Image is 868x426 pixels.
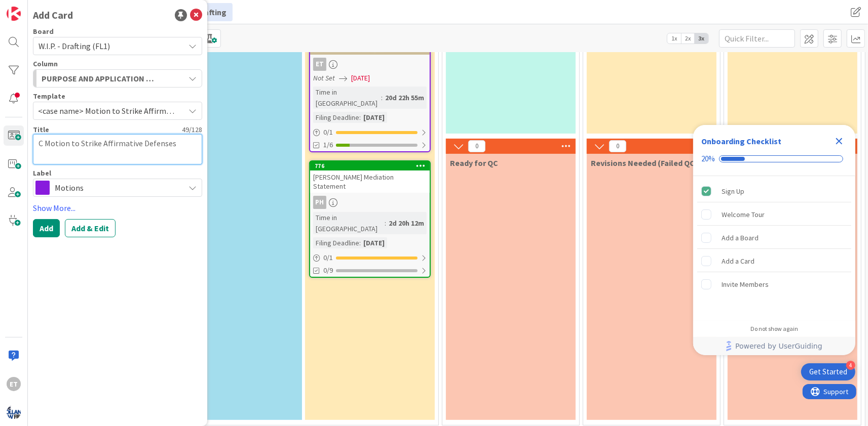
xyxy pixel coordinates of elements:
div: Open Get Started checklist, remaining modules: 4 [801,363,855,380]
span: <case name> Motion to Strike Affirmative Defenses [38,104,177,117]
i: Not Set [313,73,335,82]
div: PH [313,196,326,209]
div: Footer [693,337,855,355]
span: : [359,112,361,123]
button: PURPOSE AND APPLICATION OF DRAFTING AND FILING DESK [33,69,202,88]
label: Title [33,125,49,134]
div: Close Checklist [831,133,847,149]
span: Support [21,2,46,14]
div: 20% [701,154,715,163]
div: Add a Board is incomplete. [697,227,851,249]
div: Checklist progress: 20% [701,154,847,163]
textarea: <case name> Motion to Strike Affirmative Defenses [33,134,202,164]
div: 0/1 [310,126,430,139]
span: Label [33,169,51,177]
span: 0/9 [323,265,333,276]
div: ET [313,58,326,71]
div: Sign Up [722,185,744,197]
div: PH [310,196,430,209]
span: 3x [695,33,708,44]
span: Drafting [196,6,227,18]
div: Sign Up is complete. [697,180,851,202]
div: 20d 22h 55m [383,92,427,103]
img: Visit kanbanzone.com [7,7,21,21]
a: 776[PERSON_NAME] Mediation StatementPHTime in [GEOGRAPHIC_DATA]:2d 20h 12mFiling Deadline:[DATE]0... [309,160,431,278]
div: 776[PERSON_NAME] Mediation Statement [310,161,430,193]
div: 2d 20h 12m [386,218,427,229]
span: 0 / 1 [323,127,333,138]
button: Add & Edit [65,219,116,237]
div: [DATE] [361,112,387,123]
div: Time in [GEOGRAPHIC_DATA] [313,212,385,234]
span: : [359,237,361,248]
span: Powered by UserGuiding [735,340,822,352]
span: W.I.P. - Drafting (FL1) [39,41,110,51]
a: P3: [PERSON_NAME]: Motion for Class Certification -- DUE 8/29ETNot Set[DATE]Time in [GEOGRAPHIC_D... [309,22,431,152]
div: Add a Board [722,232,759,244]
span: 0 [609,140,626,152]
div: 0/1 [310,251,430,264]
span: 1x [667,33,681,44]
div: Filing Deadline [313,237,359,248]
span: [DATE] [351,73,370,83]
div: Welcome Tour is incomplete. [697,203,851,226]
div: Onboarding Checklist [701,135,781,147]
div: Invite Members [722,278,769,290]
div: Add Card [33,8,73,23]
a: Powered by UserGuiding [698,337,850,355]
a: Show More... [33,202,202,214]
div: Filing Deadline [313,112,359,123]
img: avatar [7,405,21,419]
span: Column [33,60,58,67]
div: 49 / 128 [52,125,202,134]
div: Add a Card is incomplete. [697,250,851,272]
span: Revisions Needed (Failed QC) [591,158,698,168]
div: [PERSON_NAME] Mediation Statement [310,171,430,193]
div: Add a Card [722,255,754,267]
span: 0 [468,140,485,152]
div: 4 [846,361,855,370]
span: : [385,218,386,229]
div: 776 [310,161,430,171]
span: 0 / 1 [323,252,333,263]
div: Checklist items [693,176,855,318]
div: Get Started [809,367,847,377]
div: 776 [315,162,430,169]
span: 2x [681,33,695,44]
button: Add [33,219,60,237]
div: Checklist Container [693,125,855,355]
span: Board [33,28,54,35]
span: Template [33,93,65,100]
div: ET [7,377,21,391]
div: Invite Members is incomplete. [697,273,851,295]
div: Welcome Tour [722,208,765,221]
span: PURPOSE AND APPLICATION OF DRAFTING AND FILING DESK [42,72,158,85]
span: Ready for QC [450,158,498,168]
input: Quick Filter... [719,29,795,48]
span: 1/6 [323,140,333,150]
div: Do not show again [750,325,798,333]
span: : [381,92,383,103]
div: [DATE] [361,237,387,248]
div: ET [310,58,430,71]
span: Motions [55,181,179,195]
div: Time in [GEOGRAPHIC_DATA] [313,87,381,109]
